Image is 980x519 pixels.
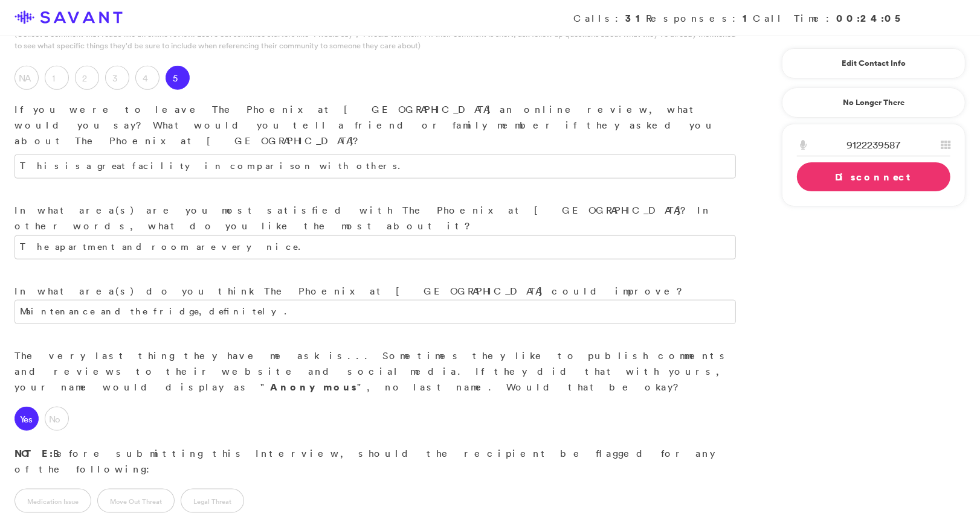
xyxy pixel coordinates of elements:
[15,446,736,477] p: Before submitting this Interview, should the recipient be flagged for any of the following:
[15,447,53,460] strong: NOTE:
[15,203,736,234] p: In what area(s) are you most satisfied with The Phoenix at [GEOGRAPHIC_DATA]? In other words, wha...
[625,11,646,25] strong: 31
[45,66,69,90] label: 1
[15,102,736,148] p: If you were to leave The Phoenix at [GEOGRAPHIC_DATA] an online review, what would you say? What ...
[166,66,190,90] label: 5
[15,284,736,299] p: In what area(s) do you think The Phoenix at [GEOGRAPHIC_DATA] could improve?
[15,489,91,513] label: Medication Issue
[15,407,39,431] label: Yes
[797,54,950,73] a: Edit Contact Info
[15,348,736,395] p: The very last thing they have me ask is... Sometimes they like to publish comments and reviews to...
[797,162,950,191] a: Disconnect
[181,489,244,513] label: Legal Threat
[97,489,175,513] label: Move Out Threat
[743,11,753,25] strong: 1
[836,11,905,25] strong: 00:24:05
[45,407,69,431] label: No
[15,28,736,51] p: (Collect a comment that reads like an online review. Leave out sentence starters like "I would sa...
[105,66,129,90] label: 3
[15,66,39,90] label: NA
[75,66,99,90] label: 2
[782,88,965,118] a: No Longer There
[270,380,357,393] strong: Anonymous
[135,66,160,90] label: 4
